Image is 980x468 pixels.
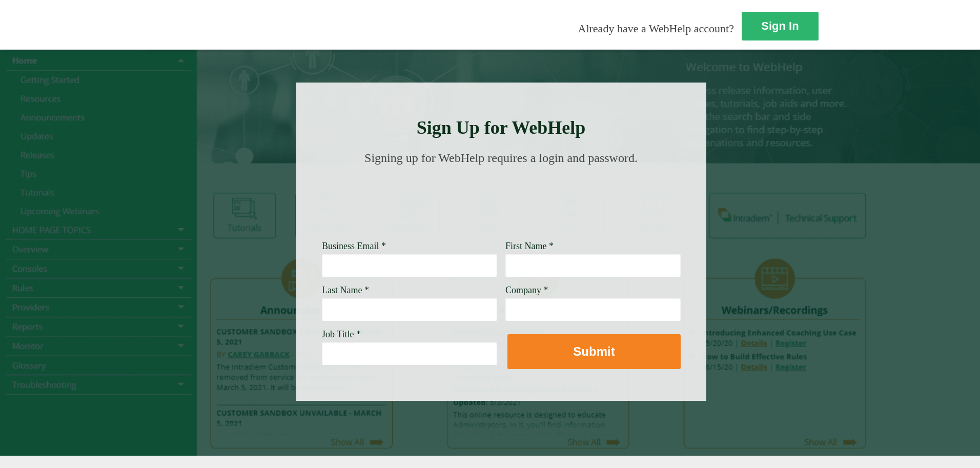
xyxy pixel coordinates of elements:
[322,329,361,339] span: Job Title *
[364,151,638,165] span: Signing up for WebHelp requires a login and password.
[578,22,734,35] span: Already have a WebHelp account?
[322,285,369,295] span: Last Name *
[573,344,615,358] strong: Submit
[505,285,548,295] span: Company *
[417,117,586,138] strong: Sign Up for WebHelp
[328,175,675,227] img: Need Credentials? Sign up below. Have Credentials? Use the sign-in button.
[322,241,386,251] span: Business Email *
[507,334,681,369] button: Submit
[761,19,799,32] strong: Sign In
[742,12,819,40] a: Sign In
[505,241,554,251] span: First Name *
